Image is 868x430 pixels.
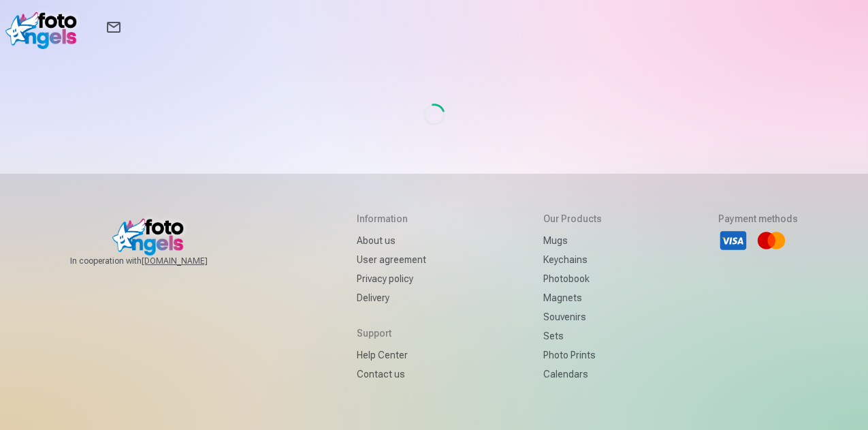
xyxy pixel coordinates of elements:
[5,5,84,49] img: /v1
[718,212,798,226] h5: Payment methods
[357,212,426,226] h5: Information
[543,212,602,226] h5: Our products
[70,256,240,266] span: In cooperation with
[357,231,426,250] a: About us
[142,256,240,266] a: [DOMAIN_NAME]
[543,345,602,365] a: Photo prints
[357,288,426,307] a: Delivery
[543,307,602,326] a: Souvenirs
[357,345,426,365] a: Help Center
[543,365,602,384] a: Calendars
[543,326,602,345] a: Sets
[543,250,602,269] a: Keychains
[718,226,748,256] li: Visa
[357,269,426,288] a: Privacy policy
[543,288,602,307] a: Magnets
[357,250,426,269] a: User agreement
[357,326,426,340] h5: Support
[543,231,602,250] a: Mugs
[357,365,426,384] a: Contact us
[756,226,786,256] li: Mastercard
[543,269,602,288] a: Photobook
